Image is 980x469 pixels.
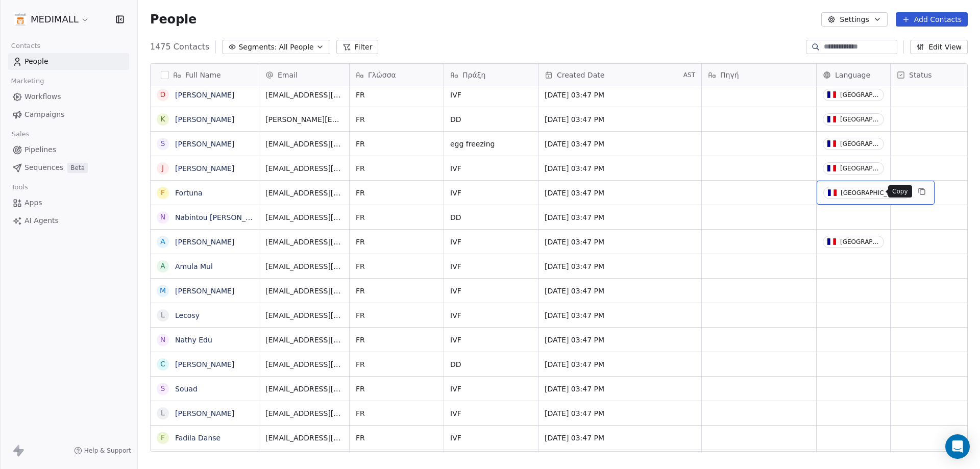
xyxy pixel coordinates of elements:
span: FR [356,335,437,345]
a: AI Agents [8,212,129,229]
span: [DATE] 03:47 PM [545,261,695,271]
span: [DATE] 03:47 PM [545,408,695,418]
div: J [162,163,164,174]
span: [EMAIL_ADDRESS][DOMAIN_NAME] [265,139,343,149]
span: Sequences [24,162,63,173]
button: Edit View [910,40,968,54]
span: [EMAIL_ADDRESS][DOMAIN_NAME] [265,384,343,394]
span: [EMAIL_ADDRESS][DOMAIN_NAME] [265,163,343,174]
div: [GEOGRAPHIC_DATA] [840,116,879,123]
span: [DATE] 03:47 PM [545,310,695,320]
span: Tools [7,180,32,195]
div: [GEOGRAPHIC_DATA] [840,140,879,147]
span: [PERSON_NAME][EMAIL_ADDRESS][DOMAIN_NAME] [265,114,343,125]
div: A [160,261,165,271]
span: [DATE] 03:47 PM [545,335,695,345]
span: FR [356,139,437,149]
span: FR [356,188,437,198]
a: Help & Support [74,447,131,455]
a: [PERSON_NAME] [175,409,234,417]
span: Contacts [7,38,45,54]
button: Add Contacts [896,12,968,27]
span: FR [356,114,437,125]
span: IVF [450,335,532,345]
span: [DATE] 03:47 PM [545,114,695,125]
a: Amula Mul [175,262,213,270]
span: [EMAIL_ADDRESS][DOMAIN_NAME] [265,261,343,271]
span: FR [356,90,437,100]
div: Email [259,64,349,86]
span: [EMAIL_ADDRESS][DOMAIN_NAME] [265,408,343,418]
div: L [161,310,165,320]
a: Fortuna [175,189,203,197]
div: [GEOGRAPHIC_DATA] [840,91,879,98]
span: IVF [450,188,532,198]
span: IVF [450,433,532,443]
span: Γλώσσα [368,70,396,80]
span: DD [450,114,532,125]
span: Marketing [7,73,48,89]
a: [PERSON_NAME] [175,140,234,148]
div: [GEOGRAPHIC_DATA] [840,238,879,245]
span: DD [450,359,532,369]
span: [EMAIL_ADDRESS][DOMAIN_NAME] [265,237,343,247]
a: [PERSON_NAME] [175,238,234,246]
span: Segments: [238,42,277,53]
span: Help & Support [84,447,131,455]
button: Settings [821,12,887,27]
span: FR [356,359,437,369]
span: [DATE] 03:47 PM [545,188,695,198]
span: FR [356,261,437,271]
div: [GEOGRAPHIC_DATA] [840,165,879,172]
span: IVF [450,163,532,174]
span: Workflows [24,91,61,102]
span: Email [278,70,298,80]
div: Language [817,64,890,86]
span: MEDIMALL [31,13,79,26]
span: IVF [450,261,532,271]
a: Lecosy [175,311,200,319]
span: Language [835,70,870,80]
div: Status [891,64,972,86]
span: IVF [450,310,532,320]
a: [PERSON_NAME] [175,91,234,99]
div: F [161,187,165,198]
a: Workflows [8,88,129,105]
span: FR [356,237,437,247]
a: Apps [8,194,129,211]
span: [EMAIL_ADDRESS][DOMAIN_NAME] [265,335,343,345]
div: N [160,334,165,345]
span: People [150,12,197,27]
span: IVF [450,408,532,418]
span: [DATE] 03:47 PM [545,90,695,100]
div: Full Name [151,64,259,86]
div: Created DateAST [538,64,701,86]
span: Πηγή [720,70,739,80]
span: Apps [24,198,42,208]
span: [DATE] 03:47 PM [545,212,695,223]
a: Pipelines [8,141,129,158]
a: [PERSON_NAME] [175,164,234,172]
a: Campaigns [8,106,129,123]
span: [EMAIL_ADDRESS][DOMAIN_NAME] [265,310,343,320]
div: C [160,359,165,369]
div: grid [151,86,259,452]
a: Fadila Danse [175,434,220,442]
button: MEDIMALL [12,11,91,28]
span: Pipelines [24,144,56,155]
span: Campaigns [24,109,64,120]
span: AST [683,71,695,79]
span: IVF [450,90,532,100]
a: SequencesBeta [8,159,129,176]
span: People [24,56,48,67]
span: [EMAIL_ADDRESS][DOMAIN_NAME] [265,433,343,443]
div: S [161,138,165,149]
a: [PERSON_NAME] [175,360,234,368]
div: Πηγή [702,64,816,86]
span: IVF [450,286,532,296]
span: Πράξη [462,70,485,80]
span: FR [356,286,437,296]
span: FR [356,384,437,394]
span: Beta [67,163,88,173]
span: [DATE] 03:47 PM [545,359,695,369]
